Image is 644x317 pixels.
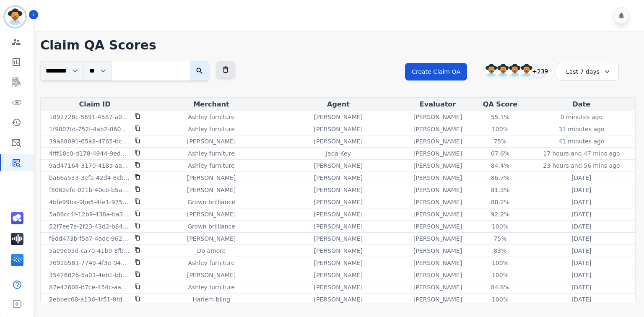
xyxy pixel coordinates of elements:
div: 100% [481,295,519,304]
p: Ashley furniture [188,125,234,133]
p: 2ebbec68-a136-4f51-8fd5-11bac9459650 [49,295,130,304]
p: [PERSON_NAME] [314,259,363,267]
div: Evaluator [405,99,471,109]
p: Harlem bling [192,295,230,304]
p: [PERSON_NAME] [314,247,363,255]
p: Ashley furniture [188,283,234,291]
div: 100% [481,125,519,133]
p: [DATE] [571,283,591,291]
p: [DATE] [571,247,591,255]
p: 23 hours and 56 mins ago [543,161,620,170]
p: 1892728c-5691-4587-a0b7-7b4da35522e5 [49,113,130,121]
p: [PERSON_NAME] [314,161,363,170]
button: Create Claim QA [405,63,467,81]
p: [PERSON_NAME] [413,174,462,182]
div: 75% [481,137,519,146]
div: Agent [275,99,401,109]
p: [PERSON_NAME] [314,174,363,182]
p: 7692b581-7749-4f3e-94d0-cb23e942061d [49,259,130,267]
div: 100% [481,259,519,267]
p: [PERSON_NAME] [413,198,462,206]
p: [PERSON_NAME] [187,137,236,146]
div: Last 7 days [557,63,619,81]
p: [PERSON_NAME] [413,234,462,243]
p: 9ad47164-3170-418a-aa1b-60fb794626cd [49,161,130,170]
p: [PERSON_NAME] [413,125,462,133]
p: [PERSON_NAME] [314,295,363,304]
p: [PERSON_NAME] [314,113,363,121]
h1: Claim QA Scores [40,38,636,53]
p: Ashley furniture [188,113,234,121]
div: 81.3% [481,186,519,194]
p: [DATE] [571,222,591,231]
p: 41 minutes ago [558,137,604,146]
div: Claim ID [42,99,147,109]
p: [DATE] [571,198,591,206]
div: 83% [481,247,519,255]
p: 39a88091-65a8-4765-bc6c-5c229eddb418 [49,137,130,146]
p: Grown brilliance [187,222,235,231]
p: 5a86cc4f-12b9-438a-ba32-d8ebf206d604 [49,210,130,218]
p: [DATE] [571,234,591,243]
div: 100% [481,222,519,231]
p: [PERSON_NAME] [413,295,462,304]
div: 67.6% [481,149,519,158]
p: [PERSON_NAME] [314,125,363,133]
p: [PERSON_NAME] [314,198,363,206]
p: [PERSON_NAME] [413,222,462,231]
div: 88.2% [481,198,519,206]
div: 84.8% [481,283,519,291]
p: [PERSON_NAME] [314,186,363,194]
p: 17 hours and 47 mins ago [543,149,620,158]
p: f8062efe-021b-40cb-b5a5-e8b6da1358fe [49,186,130,194]
img: Bordered avatar [5,7,25,27]
p: [PERSON_NAME] [413,271,462,279]
p: ba66a533-3efa-42d4-8cb7-935bee5726ec [49,174,130,182]
p: 87e42608-b7ce-454c-aa0e-a42a47e4bea8 [49,283,130,291]
p: Ashley furniture [188,161,234,170]
p: [PERSON_NAME] [187,186,236,194]
div: 84.4% [481,161,519,170]
p: [PERSON_NAME] [187,271,236,279]
p: [DATE] [571,174,591,182]
p: [DATE] [571,271,591,279]
p: [PERSON_NAME] [314,222,363,231]
p: [PERSON_NAME] [413,137,462,146]
div: Merchant [151,99,272,109]
div: 55.1% [481,113,519,121]
p: Do amore [197,247,226,255]
div: QA Score [474,99,526,109]
p: f8dd473b-f5a7-4adc-9627-6444630fc274 [49,234,130,243]
p: 1f9807fd-752f-4ab2-8606-c23f66091b07 [49,125,130,133]
p: [PERSON_NAME] [314,210,363,218]
p: [DATE] [571,210,591,218]
p: [PERSON_NAME] [413,259,462,267]
div: 92.2% [481,210,519,218]
div: 100% [481,271,519,279]
p: [PERSON_NAME] [413,113,462,121]
p: [PERSON_NAME] [413,247,462,255]
p: 5ae9e05d-ca70-41b9-8fb4-c0f8756aec25 [49,247,130,255]
p: [DATE] [571,259,591,267]
p: Ashley furniture [188,149,234,158]
p: [DATE] [571,295,591,304]
div: +239 [532,64,546,78]
p: 31 minutes ago [558,125,604,133]
p: [PERSON_NAME] [314,283,363,291]
p: [PERSON_NAME] [413,186,462,194]
p: 4bfe99ba-9be5-4fe1-975f-337ac48601c1 [49,198,130,206]
p: 35426826-5a03-4eb1-bb14-92cfc559c246 [49,271,130,279]
p: [PERSON_NAME] [413,283,462,291]
div: Date [530,99,634,109]
p: 0 minutes ago [561,113,603,121]
p: Jada Key [326,149,351,158]
p: [PERSON_NAME] [187,210,236,218]
p: [PERSON_NAME] [413,161,462,170]
p: [PERSON_NAME] [413,149,462,158]
p: Grown brilliance [187,198,235,206]
p: 4fff18c0-d178-4944-9edd-4bd24e48f8a5 [49,149,130,158]
p: Ashley furniture [188,259,234,267]
p: [PERSON_NAME] [413,210,462,218]
p: [PERSON_NAME] [314,271,363,279]
p: [PERSON_NAME] [314,137,363,146]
